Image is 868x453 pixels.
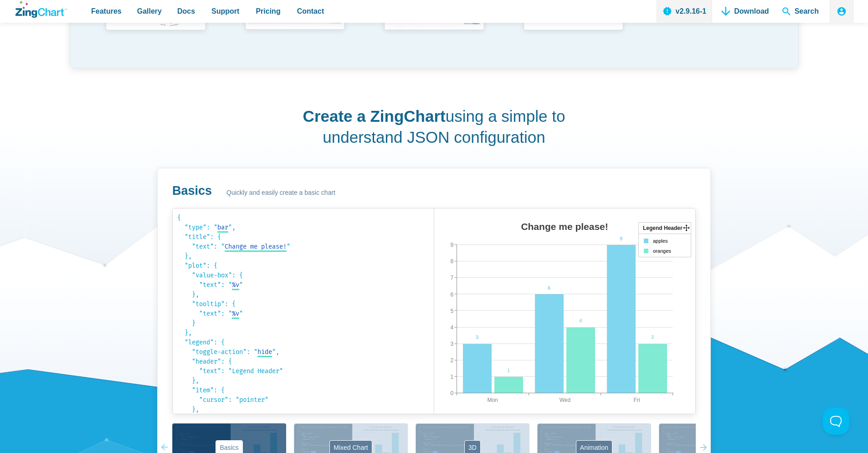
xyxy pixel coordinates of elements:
[217,224,228,231] span: bar
[297,5,324,17] span: Contact
[177,5,195,17] span: Docs
[225,243,287,250] span: Change me please!
[172,183,212,199] h3: Basics
[232,281,239,289] span: %v
[177,213,429,409] code: { "type": " ", "title": { "text": " " }, "plot": { "value-box": { "text": " " }, "tooltip": { "te...
[91,5,122,17] span: Features
[15,1,67,18] a: ZingChart Logo. Click to return to the homepage
[211,5,239,17] span: Support
[822,407,850,435] iframe: Toggle Customer Support
[651,334,654,340] tspan: 3
[137,5,162,17] span: Gallery
[257,348,272,356] span: hide
[301,106,567,147] h2: using a simple to understand JSON configuration
[303,107,446,125] strong: Create a ZingChart
[256,5,280,17] span: Pricing
[226,187,335,198] span: Quickly and easily create a basic chart
[643,225,683,231] tspan: Legend Header
[232,310,239,318] span: %v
